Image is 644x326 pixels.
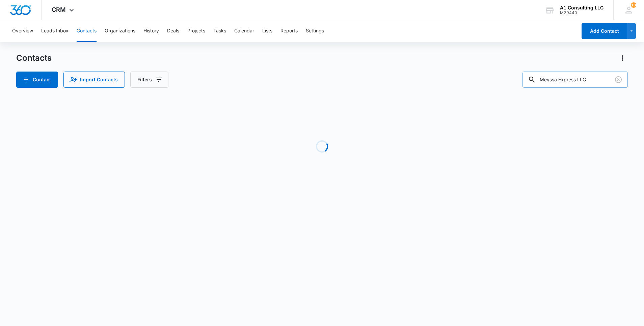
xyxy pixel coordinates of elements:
button: Add Contact [16,72,58,88]
button: Organizations [105,20,135,42]
button: Reports [280,20,298,42]
span: 10 [631,2,636,8]
button: Import Contacts [63,72,125,88]
button: Calendar [234,20,254,42]
button: Overview [12,20,33,42]
button: Settings [306,20,324,42]
div: account id [560,10,603,15]
button: Clear [613,74,624,85]
div: account name [560,5,603,10]
button: Actions [617,53,628,63]
h1: Contacts [16,53,52,63]
button: Filters [130,72,168,88]
div: notifications count [631,2,636,8]
button: Leads Inbox [41,20,69,42]
button: Contacts [77,20,97,42]
span: CRM [52,6,66,13]
button: Add Contact [582,23,627,39]
button: Projects [187,20,205,42]
button: History [143,20,159,42]
input: Search Contacts [522,72,628,88]
button: Tasks [213,20,226,42]
button: Deals [167,20,179,42]
button: Lists [262,20,272,42]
